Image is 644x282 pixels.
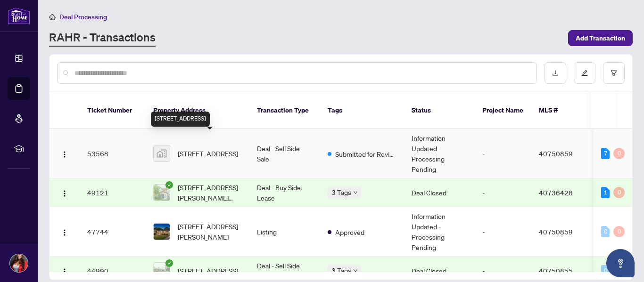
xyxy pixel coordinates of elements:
span: filter [611,70,617,76]
img: logo [8,7,30,24]
span: Deal Processing [59,13,107,21]
td: 49121 [80,178,146,207]
th: Ticket Number [80,92,146,129]
span: Add Transaction [576,31,625,46]
span: [STREET_ADDRESS][PERSON_NAME] [178,221,242,242]
div: 0 [601,226,610,237]
div: 7 [601,148,610,159]
button: Logo [57,146,72,161]
span: 40750859 [539,149,573,158]
th: Project Name [475,92,531,129]
span: down [353,190,358,195]
th: Tags [320,92,404,129]
th: Status [404,92,475,129]
td: Information Updated - Processing Pending [404,129,475,178]
span: 40750855 [539,266,573,275]
a: RAHR - Transactions [49,30,156,47]
div: 0 [613,148,625,159]
span: [STREET_ADDRESS] [178,266,238,276]
div: 1 [601,187,610,198]
th: MLS # [531,92,588,129]
button: Logo [57,263,72,278]
td: Listing [249,207,320,257]
span: 3 Tags [331,187,351,198]
td: 53568 [80,129,146,178]
button: Logo [57,224,72,239]
span: check-circle [165,259,173,267]
button: download [545,62,566,84]
span: home [49,14,56,20]
img: Profile Icon [10,254,28,272]
div: 0 [601,265,610,276]
img: thumbnail-img [154,224,170,240]
td: - [475,178,531,207]
span: [STREET_ADDRESS] [178,148,238,159]
img: Logo [61,268,68,275]
span: check-circle [165,181,173,189]
span: [STREET_ADDRESS][PERSON_NAME][PERSON_NAME] [178,182,242,203]
td: Deal - Sell Side Sale [249,129,320,178]
span: 3 Tags [331,265,351,276]
span: 40736428 [539,188,573,197]
span: download [552,70,559,76]
img: Logo [61,190,68,197]
button: Add Transaction [568,30,633,46]
th: Property Address [146,92,249,129]
button: Open asap [606,249,635,277]
div: [STREET_ADDRESS] [151,112,210,127]
span: 40750859 [539,227,573,236]
button: Logo [57,185,72,200]
th: Transaction Type [249,92,320,129]
span: Approved [335,227,364,237]
img: Logo [61,151,68,158]
img: thumbnail-img [154,145,170,161]
div: 0 [613,187,625,198]
button: edit [574,62,595,84]
td: Deal - Buy Side Lease [249,178,320,207]
button: filter [603,62,625,84]
div: 0 [613,226,625,237]
img: thumbnail-img [154,185,170,201]
td: Information Updated - Processing Pending [404,207,475,257]
span: edit [581,70,588,76]
td: - [475,129,531,178]
td: - [475,207,531,257]
img: Logo [61,229,68,236]
span: Submitted for Review [335,149,396,159]
td: 47744 [80,207,146,257]
span: down [353,268,358,273]
img: thumbnail-img [154,263,170,279]
td: Deal Closed [404,178,475,207]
